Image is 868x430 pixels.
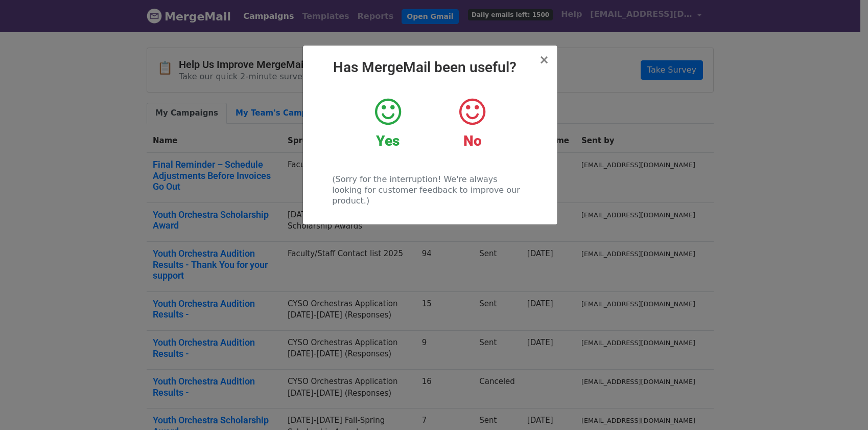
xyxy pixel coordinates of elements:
span: × [539,53,549,67]
strong: Yes [376,132,400,149]
h2: Has MergeMail been useful? [311,59,549,76]
button: Close [539,54,549,66]
p: (Sorry for the interruption! We're always looking for customer feedback to improve our product.) [332,174,528,206]
a: No [438,97,507,150]
a: Yes [354,97,423,150]
strong: No [463,132,482,149]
